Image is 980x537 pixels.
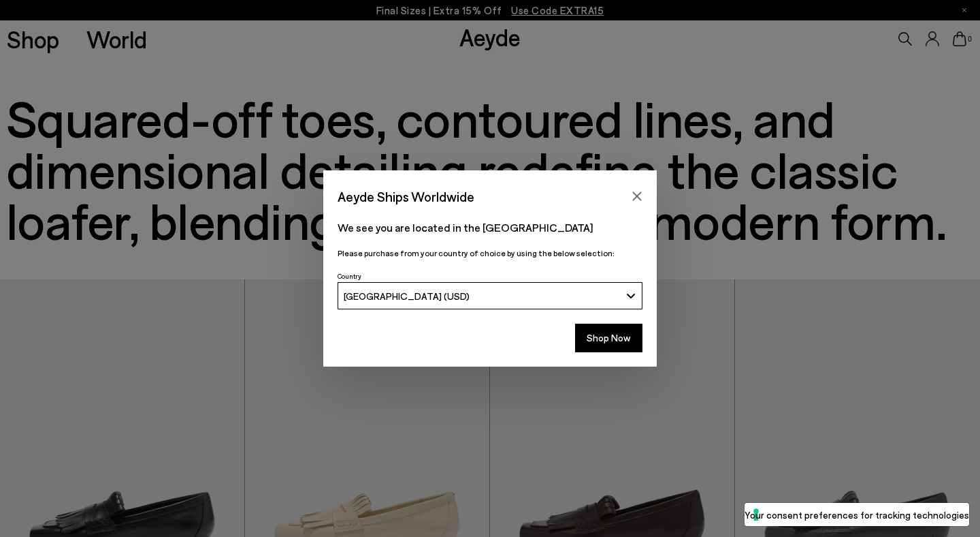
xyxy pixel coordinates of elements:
p: We see you are located in the [GEOGRAPHIC_DATA] [338,219,642,236]
button: Shop Now [575,324,642,352]
span: [GEOGRAPHIC_DATA] (USD) [344,290,470,302]
label: Your consent preferences for tracking technologies [745,508,969,522]
span: Aeyde Ships Worldwide [338,185,474,209]
button: Your consent preferences for tracking technologies [745,503,969,526]
span: Country [338,272,361,280]
p: Please purchase from your country of choice by using the below selection: [338,247,642,260]
button: Close [627,186,647,206]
